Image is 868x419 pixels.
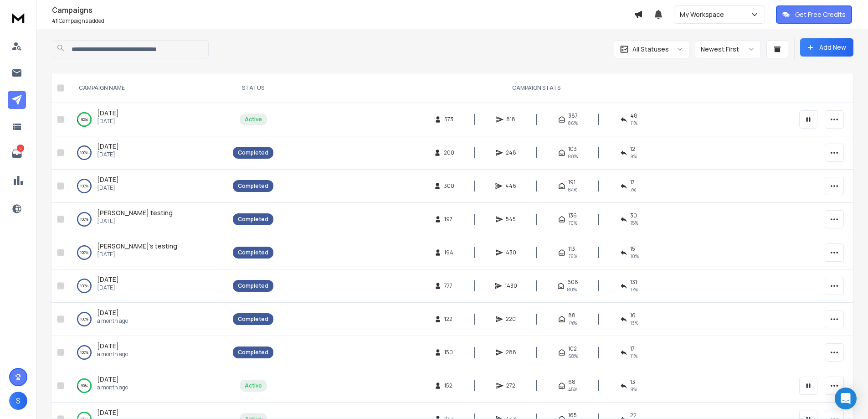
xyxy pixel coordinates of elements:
[238,149,268,156] div: Completed
[238,316,268,323] div: Completed
[630,345,635,352] span: 17
[567,279,578,286] span: 606
[97,184,119,191] p: [DATE]
[630,179,635,186] span: 17
[97,375,119,384] a: [DATE]
[630,119,637,127] span: 11 %
[630,279,637,286] span: 131
[444,316,453,323] span: 122
[444,282,453,290] span: 777
[238,182,268,190] div: Completed
[68,136,227,170] td: 100%[DATE][DATE]
[97,142,119,151] a: [DATE]
[68,203,227,236] td: 100%[PERSON_NAME] testing[DATE]
[568,153,578,160] span: 80 %
[245,116,262,123] div: Active
[9,9,27,26] img: logo
[795,10,846,19] p: Get Free Credits
[97,208,173,217] span: [PERSON_NAME] testing
[568,378,575,386] span: 68
[630,352,637,360] span: 11 %
[695,40,761,58] button: Newest First
[68,369,227,403] td: 90%[DATE]a month ago
[80,315,88,324] p: 100 %
[835,388,857,409] div: Open Intercom Messenger
[81,115,88,124] p: 92 %
[506,316,516,323] span: 220
[680,10,728,19] p: My Workspace
[776,5,852,24] button: Get Free Credits
[97,308,119,317] span: [DATE]
[568,186,577,193] span: 84 %
[97,175,119,184] a: [DATE]
[97,109,119,118] a: [DATE]
[97,217,173,225] p: [DATE]
[279,73,794,103] th: CAMPAIGN STATS
[568,212,577,219] span: 136
[97,275,119,284] span: [DATE]
[568,312,575,319] span: 88
[81,381,88,390] p: 90 %
[17,145,24,152] p: 6
[68,103,227,136] td: 92%[DATE][DATE]
[68,73,227,103] th: CAMPAIGN NAME
[506,382,515,389] span: 272
[630,186,636,193] span: 7 %
[97,208,173,217] a: [PERSON_NAME] testing
[630,153,637,160] span: 9 %
[68,269,227,303] td: 100%[DATE][DATE]
[567,286,577,293] span: 80 %
[97,341,119,351] a: [DATE]
[9,392,27,410] button: S
[444,382,453,389] span: 152
[444,116,453,123] span: 573
[227,73,279,103] th: STATUS
[238,349,268,356] div: Completed
[505,182,516,190] span: 446
[68,236,227,269] td: 100%[PERSON_NAME]'s testing[DATE]
[630,145,635,153] span: 12
[630,412,637,419] span: 22
[568,386,577,393] span: 45 %
[97,251,177,258] p: [DATE]
[97,351,128,358] p: a month ago
[632,45,669,54] p: All Statuses
[80,215,88,224] p: 100 %
[80,248,88,257] p: 100 %
[506,116,515,123] span: 818
[52,17,58,25] span: 41
[630,112,637,119] span: 48
[568,345,577,352] span: 102
[506,149,516,156] span: 248
[97,275,119,284] a: [DATE]
[97,118,119,125] p: [DATE]
[630,253,639,260] span: 10 %
[245,382,262,389] div: Active
[568,179,575,186] span: 191
[506,249,516,256] span: 430
[68,170,227,203] td: 100%[DATE][DATE]
[506,216,516,223] span: 545
[630,386,637,393] span: 9 %
[568,319,577,326] span: 74 %
[68,336,227,369] td: 100%[DATE]a month ago
[97,308,119,317] a: [DATE]
[444,182,454,190] span: 300
[97,317,128,325] p: a month ago
[80,281,88,290] p: 100 %
[97,341,119,350] span: [DATE]
[444,216,453,223] span: 197
[238,216,268,223] div: Completed
[568,219,577,227] span: 70 %
[68,303,227,336] td: 100%[DATE]a month ago
[97,242,177,251] a: [PERSON_NAME]'s testing
[97,408,119,417] a: [DATE]
[80,148,88,157] p: 100 %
